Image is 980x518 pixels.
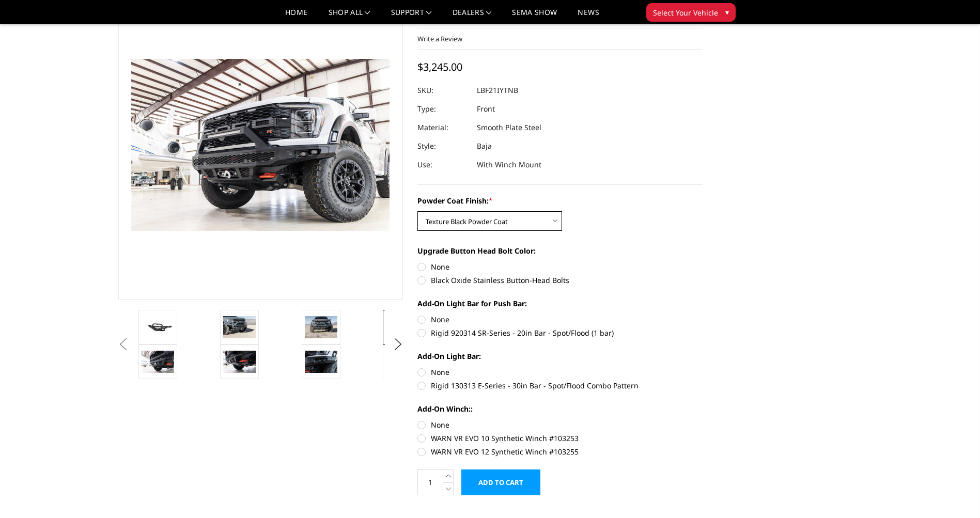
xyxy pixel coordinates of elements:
[461,469,540,495] input: Add to Cart
[477,118,541,137] dd: Smooth Plate Steel
[417,195,703,206] label: Powder Coat Finish:
[477,81,518,100] dd: LBF21IYTNB
[142,351,174,372] img: 2021-2025 Ford Raptor - Freedom Series - Baja Front Bumper (winch mount)
[417,351,703,362] label: Add-On Light Bar:
[116,337,131,352] button: Previous
[329,9,370,24] a: shop all
[417,327,703,338] label: Rigid 920314 SR-Series - 20in Bar - Spot/Flood (1 bar)
[417,137,469,155] dt: Style:
[390,337,406,352] button: Next
[578,9,599,24] a: News
[142,320,174,335] img: 2021-2025 Ford Raptor - Freedom Series - Baja Front Bumper (winch mount)
[417,298,703,309] label: Add-On Light Bar for Push Bar:
[417,446,703,457] label: WARN VR EVO 12 Synthetic Winch #103255
[512,9,557,24] a: SEMA Show
[223,316,256,338] img: 2021-2025 Ford Raptor - Freedom Series - Baja Front Bumper (winch mount)
[417,155,469,174] dt: Use:
[477,100,495,118] dd: Front
[646,3,736,22] button: Select Your Vehicle
[391,9,432,24] a: Support
[285,9,307,24] a: Home
[417,367,703,378] label: None
[417,380,703,391] label: Rigid 130313 E-Series - 30in Bar - Spot/Flood Combo Pattern
[417,60,462,74] span: $3,245.00
[477,155,541,174] dd: With Winch Mount
[417,433,703,444] label: WARN VR EVO 10 Synthetic Winch #103253
[417,275,703,286] label: Black Oxide Stainless Button-Head Bolts
[653,7,718,18] span: Select Your Vehicle
[305,316,337,338] img: 2021-2025 Ford Raptor - Freedom Series - Baja Front Bumper (winch mount)
[305,351,337,372] img: 2021-2025 Ford Raptor - Freedom Series - Baja Front Bumper (winch mount)
[417,118,469,137] dt: Material:
[417,403,703,414] label: Add-On Winch::
[725,7,729,18] span: ▾
[417,314,703,325] label: None
[223,351,256,372] img: 2021-2025 Ford Raptor - Freedom Series - Baja Front Bumper (winch mount)
[417,419,703,430] label: None
[453,9,492,24] a: Dealers
[417,100,469,118] dt: Type:
[417,261,703,272] label: None
[417,34,462,43] a: Write a Review
[417,81,469,100] dt: SKU:
[417,245,703,256] label: Upgrade Button Head Bolt Color:
[477,137,492,155] dd: Baja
